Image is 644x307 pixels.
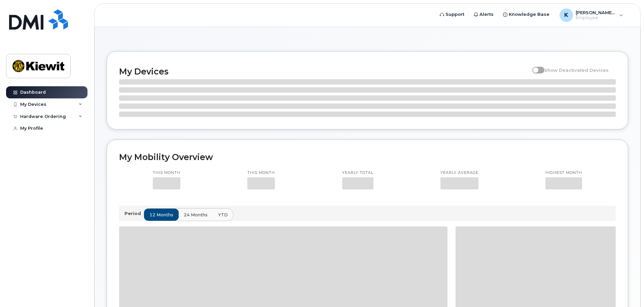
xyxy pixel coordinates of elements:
span: 24 months [184,212,208,218]
p: Highest month [545,170,582,176]
h2: My Mobility Overview [119,152,616,162]
p: Period [124,210,144,217]
p: This month [153,170,180,176]
p: Yearly average [440,170,478,176]
span: YTD [218,212,228,218]
p: Yearly total [342,170,373,176]
p: This month [247,170,275,176]
h2: My Devices [119,66,529,76]
span: Show Deactivated Devices [544,67,609,73]
input: Show Deactivated Devices [532,64,538,69]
